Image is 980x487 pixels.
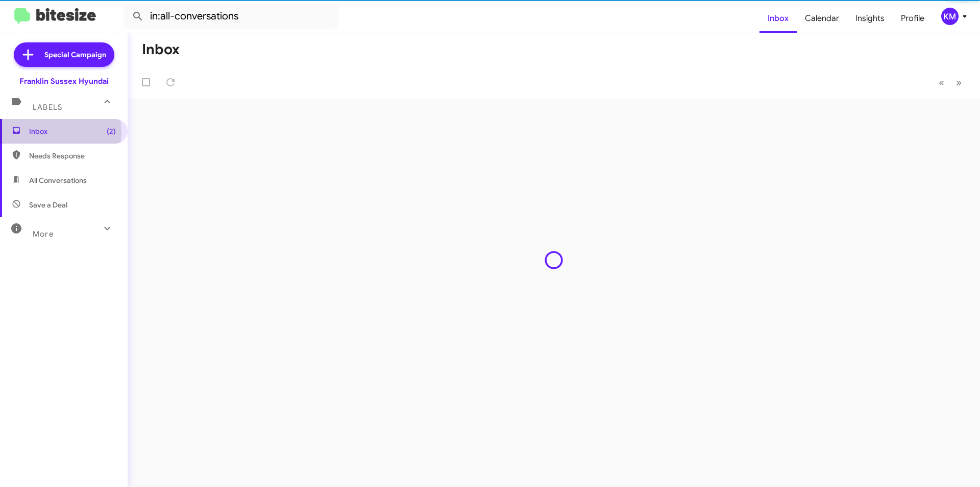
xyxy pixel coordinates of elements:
span: Needs Response [29,151,116,161]
span: All Conversations [29,175,87,185]
a: Special Campaign [14,42,114,67]
button: Previous [933,72,950,93]
h1: Inbox [142,41,180,58]
span: More [33,229,54,239]
span: « [939,76,944,89]
nav: Page navigation example [933,72,968,93]
span: Save a Deal [29,200,67,210]
a: Insights [847,4,893,33]
a: Inbox [759,4,797,33]
div: KM [941,8,959,25]
div: Franklin Sussex Hyundai [19,76,109,86]
a: Calendar [797,4,847,33]
span: » [956,76,962,89]
button: Next [950,72,968,93]
span: Special Campaign [44,50,106,60]
span: Inbox [29,126,116,136]
a: Profile [893,4,933,33]
span: Labels [33,103,62,112]
input: Search [124,4,338,29]
button: KM [933,8,969,25]
span: (2) [107,126,116,136]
